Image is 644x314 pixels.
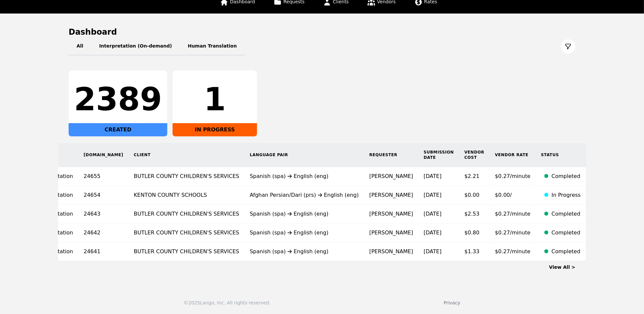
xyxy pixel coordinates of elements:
td: [PERSON_NAME] [364,224,418,242]
th: Language Pair [244,143,364,167]
button: Filter [561,39,575,54]
td: $2.53 [459,205,490,224]
th: Submission Date [418,143,459,167]
td: 24641 [79,242,129,261]
td: BUTLER COUNTY CHILDREN'S SERVICES [129,242,244,261]
time: [DATE] [424,173,441,179]
td: KENTON COUNTY SCHOOLS [129,186,244,205]
th: Vendor Rate [490,143,536,167]
div: CREATED [69,123,167,136]
td: $0.00 [459,186,490,205]
td: [PERSON_NAME] [364,205,418,224]
div: Spanish (spa) English (eng) [250,210,359,218]
span: $0.27/minute [495,229,531,236]
td: $2.21 [459,167,490,186]
div: 2389 [74,84,162,115]
time: [DATE] [424,211,441,217]
div: Completed [552,210,581,218]
td: [PERSON_NAME] [364,167,418,186]
span: $0.00/ [495,192,512,198]
span: $0.27/minute [495,173,531,179]
div: Completed [552,172,581,180]
button: Human Translation [180,37,245,56]
th: Status [536,143,586,167]
button: Interpretation (On-demand) [91,37,180,56]
td: BUTLER COUNTY CHILDREN'S SERVICES [129,224,244,242]
th: Requester [364,143,418,167]
div: Spanish (spa) English (eng) [250,172,359,180]
td: 24655 [79,167,129,186]
div: Spanish (spa) English (eng) [250,229,359,237]
time: [DATE] [424,229,441,236]
th: Client [129,143,244,167]
div: Spanish (spa) English (eng) [250,248,359,256]
span: $0.27/minute [495,248,531,255]
h1: Dashboard [69,27,575,37]
div: IN PROGRESS [173,123,257,136]
div: Completed [552,248,581,256]
a: View All > [549,264,575,270]
a: Privacy [444,300,461,305]
td: 24642 [79,224,129,242]
div: In Progress [552,191,581,199]
div: Completed [552,229,581,237]
td: $0.80 [459,224,490,242]
td: BUTLER COUNTY CHILDREN'S SERVICES [129,167,244,186]
div: 1 [178,84,252,115]
th: [DOMAIN_NAME] [79,143,129,167]
td: BUTLER COUNTY CHILDREN'S SERVICES [129,205,244,224]
time: [DATE] [424,192,441,198]
div: © 2025 Lango, Inc. All rights reserved. [184,299,271,306]
td: $1.33 [459,242,490,261]
span: $0.27/minute [495,211,531,217]
time: [DATE] [424,248,441,255]
th: Request Type [586,143,623,167]
td: [PERSON_NAME] [364,242,418,261]
td: [PERSON_NAME] [364,186,418,205]
td: 24643 [79,205,129,224]
th: Vendor Cost [459,143,490,167]
button: All [69,37,91,56]
div: Afghan Persian/Dari (prs) English (eng) [250,191,359,199]
td: 24654 [79,186,129,205]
